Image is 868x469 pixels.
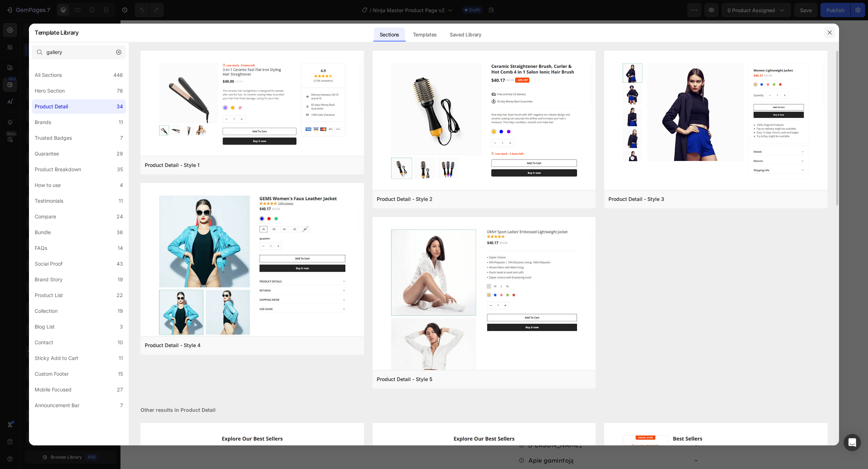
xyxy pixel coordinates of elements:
p: Japoniškas dizainas, aukšta kokybė. [406,176,513,185]
p: NUOLAIDA [432,209,479,218]
img: pd2.png [373,51,596,191]
div: 35 [117,165,123,174]
div: Bundle [35,228,51,237]
p: Kiekis [394,242,582,251]
div: 7 [120,134,123,142]
div: Guarantee [35,149,59,158]
h2: SPECIALUS PASIŪLYMAS! [400,198,531,208]
div: Product Detail - Style 4 [145,341,201,350]
div: 36 [117,228,123,237]
div: Trusted Badges [35,134,72,142]
div: Sections [374,28,405,42]
p: Kaip žaisti [408,390,439,399]
div: 3 [120,322,123,331]
div: Product Breakdown [35,165,81,174]
div: Product Detail - Style 1 [145,161,199,169]
div: Saved Library [444,28,487,42]
div: Collection [35,307,58,315]
div: Brands [35,118,51,127]
img: pd3.png [604,51,828,191]
div: 43 [117,260,123,268]
div: Announcement Bar [35,401,79,410]
div: Brand Story [35,275,63,284]
div: Mobile Focused [35,385,71,394]
div: 27 [117,385,123,394]
img: gempages_578755367756891017-c07c87db-fc57-49f5-8a80-d71a56fa6d91.png [492,304,534,317]
button: decrement [394,252,414,268]
div: 446 [113,71,123,79]
div: 4 [120,181,123,189]
h1: „Ninja Master“ – greitos reakcijos stalo žaidimas linksmam vakarėliui [394,32,583,97]
div: Product Detail [35,102,68,111]
div: Testimonials [35,197,63,205]
div: Product Detail - Style 2 [377,195,433,203]
div: Product Detail - Style 5 [377,375,432,384]
div: Contact [35,338,53,347]
p: Nemokamas pristatymas užsakymams virš 50€ [394,343,482,361]
div: 34 [117,102,123,111]
p: Publish the page to see the content. [457,258,536,265]
h3: –20% [400,208,429,220]
button: Į KREPŠELĮ [394,280,566,298]
div: 11 [119,118,123,127]
div: All Sections [35,71,62,79]
p: perkant ir daugiau prekių! [400,221,530,229]
div: 22 [117,291,123,300]
div: Product Detail - Style 3 [608,195,664,203]
img: pd4.png [140,183,364,394]
p: Greitas ir smagus, puikiai tinka vakarėliams. [406,128,540,137]
div: Sticky Add to Cart [35,354,78,362]
div: 11 [119,354,123,362]
strong: 2 [420,221,424,228]
p: Kompaktiška dėžutė – patogu pasiimti į kelionę. [406,144,548,153]
p: Saugus apsipirkimas [508,343,569,352]
div: 19 [118,307,123,315]
div: Custom Footer [35,370,69,378]
div: FAQs [35,244,47,252]
div: 15 [118,370,123,378]
div: Open Intercom Messenger [844,434,861,451]
button: increment [430,252,450,268]
div: 76 [117,87,123,95]
h2: Template Library [35,23,79,42]
div: How to use [35,181,61,189]
div: 10 [118,338,123,347]
p: Aprašymas [408,374,442,383]
input: E.g.: Black Friday, Sale, etc. [32,45,126,59]
div: 19 [118,275,123,284]
div: Other results in Product Detail [140,406,828,414]
div: Compare [35,212,56,221]
img: pd1.png [140,51,364,157]
img: Alt Image [429,325,447,342]
div: 11 [119,197,123,205]
div: Blog List [35,322,55,331]
div: 24 [117,212,123,221]
div: Product List [35,291,63,300]
div: 7 [120,401,123,410]
div: Social Proof [35,260,63,268]
p: Žaibiška reakcija ir miklumas! [406,112,495,120]
div: Templates [407,28,443,42]
img: Alt Image [530,325,547,342]
p: Apie gamintoją [408,436,453,445]
p: Techninė informacija [408,405,471,414]
input: quantity [414,252,430,268]
p: [PERSON_NAME] [408,420,462,429]
div: 14 [118,244,123,252]
p: Puiki dovana draugams ir šeimai. [406,160,505,169]
div: Hero Section [35,87,65,95]
div: 29 [117,149,123,158]
div: Į KREPŠELĮ [457,285,492,293]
